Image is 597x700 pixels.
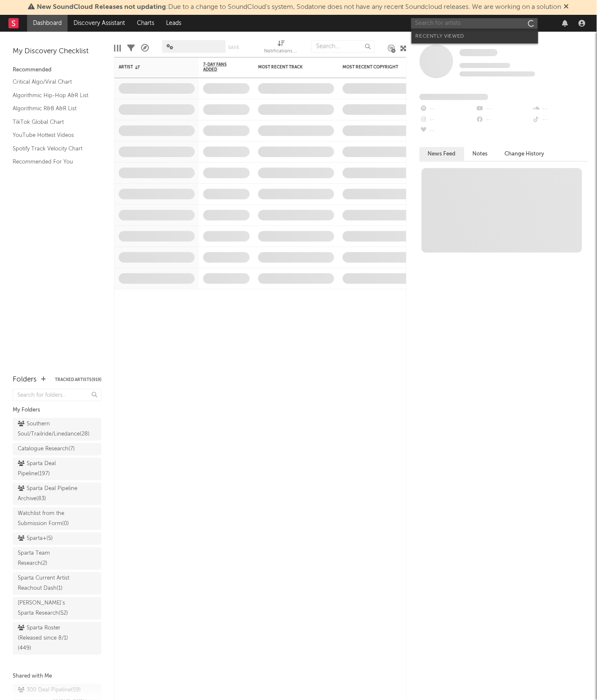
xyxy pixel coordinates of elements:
a: Sparta Deal Pipeline Archive(83) [13,482,101,505]
input: Search... [311,40,375,53]
input: Search for folders... [13,389,101,401]
a: TikTok Global Chart [13,117,93,127]
div: -- [476,104,532,114]
div: A&R Pipeline [141,36,149,60]
div: Watchlist from the Submission Form ( 0 ) [18,509,77,529]
span: : Due to a change to SoundCloud's system, Sodatone does not have any recent Soundcloud releases. ... [37,4,562,11]
div: -- [532,114,589,125]
a: Southern Soul/Trailride/Linedance(28) [13,418,101,441]
span: New SoundCloud Releases not updating [37,4,166,11]
button: Notes [464,147,496,161]
button: Tracked Artists(919) [55,378,101,382]
a: Critical Algo/Viral Chart [13,77,93,87]
a: [PERSON_NAME]'s Sparta Research(52) [13,597,101,620]
div: Notifications (Artist) [264,36,298,60]
a: Sparta+(5) [13,532,101,545]
div: Artist [119,65,182,70]
div: Most Recent Track [258,65,322,70]
div: -- [532,104,589,114]
span: 0 fans last week [460,71,535,76]
div: Sparta Current Artist Reachout Dash ( 1 ) [18,573,77,594]
a: Recommended For You [13,157,93,166]
div: Folders [13,375,37,385]
a: Discovery Assistant [68,15,131,32]
input: Search for artists [411,18,538,29]
div: Sparta Deal Pipeline Archive ( 83 ) [18,484,77,504]
span: Tracking Since: [DATE] [460,63,510,68]
div: Sparta Roster (Released since 8/1) ( 449 ) [18,623,77,654]
div: My Folders [13,406,101,416]
div: Sparta Team Research ( 2 ) [18,548,77,569]
div: Filters [127,36,135,60]
a: Algorithmic Hip-Hop A&R List [13,91,93,100]
div: Most Recent Copyright [343,65,406,70]
div: Shared with Me [13,672,101,682]
div: -- [476,114,532,125]
div: -- [420,114,476,125]
div: -- [420,125,476,136]
a: Catalogue Research(7) [13,443,101,455]
a: Dashboard [27,15,68,32]
a: YouTube Hottest Videos [13,131,93,140]
div: Edit Columns [114,36,121,60]
a: Sparta Team Research(2) [13,547,101,570]
div: My Discovery Checklist [13,46,101,57]
div: 300 Deal Pipeline ( 59 ) [18,685,81,695]
div: Southern Soul/Trailride/Linedance ( 28 ) [18,419,90,439]
span: 7-Day Fans Added [203,62,237,72]
span: Dismiss [564,4,569,11]
div: Recently Viewed [416,31,534,41]
div: Recommended [13,65,101,75]
a: Some Artist [460,49,498,57]
span: Fans Added by Platform [420,94,488,100]
a: Watchlist from the Submission Form(0) [13,507,101,530]
a: Spotify Track Velocity Chart [13,144,93,153]
span: Some Artist [460,49,498,56]
div: [PERSON_NAME]'s Sparta Research ( 52 ) [18,598,77,618]
div: Catalogue Research ( 7 ) [18,444,75,454]
a: Sparta Roster (Released since 8/1)(449) [13,622,101,655]
button: Change History [496,147,553,161]
a: Leads [160,15,187,32]
a: Sparta Current Artist Reachout Dash(1) [13,572,101,595]
button: Save [229,45,240,50]
button: News Feed [420,147,464,161]
div: Sparta+ ( 5 ) [18,534,53,544]
div: -- [420,104,476,114]
a: Sparta Deal Pipeline(197) [13,458,101,480]
div: Notifications (Artist) [264,46,298,57]
a: Charts [131,15,160,32]
div: Sparta Deal Pipeline ( 197 ) [18,459,77,479]
a: Algorithmic R&B A&R List [13,104,93,113]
